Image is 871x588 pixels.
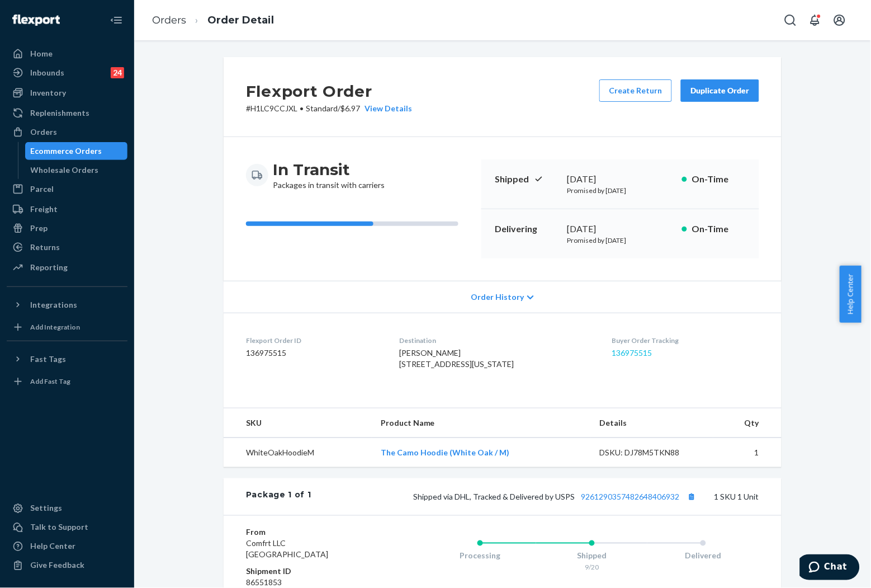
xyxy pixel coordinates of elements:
th: Qty [713,408,782,438]
a: The Camo Hoodie (White Oak / M) [381,448,510,457]
div: Home [30,48,53,59]
button: Open Search Box [779,9,802,31]
button: View Details [360,103,412,114]
a: Parcel [7,180,127,198]
button: Copy tracking number [684,490,699,504]
div: Help Center [30,541,75,552]
button: Open notifications [804,9,826,31]
a: Inbounds24 [7,64,127,82]
button: Fast Tags [7,350,127,368]
div: Settings [30,503,62,514]
h3: In Transit [273,159,385,180]
div: Add Integration [30,322,80,332]
img: Flexport logo [12,15,60,26]
td: WhiteOakHoodieM [224,438,372,468]
div: Ecommerce Orders [31,145,102,157]
div: Talk to Support [30,522,88,533]
div: Inbounds [30,67,64,78]
a: Ecommerce Orders [25,142,128,160]
dt: From [246,527,380,538]
div: Package 1 of 1 [246,490,311,504]
a: 136975515 [612,348,652,357]
a: Home [7,45,127,63]
button: Help Center [840,266,861,323]
dt: Shipment ID [246,566,380,577]
p: Shipped [495,173,558,186]
dd: 136975515 [246,347,381,359]
button: Integrations [7,296,127,314]
a: 9261290357482648406932 [581,492,680,502]
td: 1 [713,438,782,468]
button: Close Navigation [105,9,127,31]
a: Returns [7,238,127,256]
div: Wholesale Orders [31,164,99,176]
dt: Destination [399,336,594,345]
div: Processing [424,551,536,562]
span: • [300,104,304,113]
p: Promised by [DATE] [567,236,673,245]
p: On-Time [692,173,746,186]
a: Orders [7,123,127,141]
p: Delivering [495,223,558,236]
a: Reporting [7,258,127,276]
p: # H1LC9CCJXL / $6.97 [246,103,412,114]
a: Freight [7,200,127,218]
span: Standard [306,104,338,113]
a: Prep [7,219,127,237]
div: 1 SKU 1 Unit [311,490,759,504]
a: Order Detail [207,14,274,26]
div: Prep [30,223,48,234]
div: [DATE] [567,223,673,236]
iframe: Opens a widget where you can chat to one of our agents [800,554,860,582]
div: Add Fast Tag [30,377,70,386]
button: Talk to Support [7,519,127,537]
div: Fast Tags [30,354,66,365]
div: Replenishments [30,107,89,119]
div: Parcel [30,184,54,195]
div: Shipped [536,551,648,562]
span: Order History [471,291,524,303]
th: SKU [224,408,372,438]
div: Returns [30,242,60,253]
a: Wholesale Orders [25,161,128,179]
span: Shipped via DHL, Tracked & Delivered by USPS [413,492,699,502]
ol: breadcrumbs [143,4,283,37]
a: Add Fast Tag [7,373,127,391]
dt: Flexport Order ID [246,336,381,345]
div: Integrations [30,299,77,311]
button: Open account menu [829,9,851,31]
button: Give Feedback [7,557,127,575]
div: Packages in transit with carriers [273,159,385,191]
th: Product Name [372,408,590,438]
span: Comfrt LLC [GEOGRAPHIC_DATA] [246,539,328,559]
div: Inventory [30,87,66,98]
p: On-Time [692,223,746,236]
span: [PERSON_NAME] [STREET_ADDRESS][US_STATE] [399,348,514,369]
a: Replenishments [7,104,127,122]
h2: Flexport Order [246,79,412,103]
a: Help Center [7,538,127,556]
div: Freight [30,204,58,215]
div: 24 [111,67,124,78]
div: Give Feedback [30,560,84,571]
div: Delivered [647,551,759,562]
div: 9/20 [536,563,648,572]
div: DSKU: DJ78M5TKN88 [599,447,704,458]
a: Inventory [7,84,127,102]
a: Add Integration [7,318,127,336]
a: Orders [152,14,186,26]
div: Orders [30,126,57,138]
button: Create Return [599,79,672,102]
button: Duplicate Order [681,79,759,102]
div: Reporting [30,262,68,273]
th: Details [590,408,713,438]
a: Settings [7,500,127,518]
div: Duplicate Order [690,85,750,96]
dt: Buyer Order Tracking [612,336,759,345]
div: [DATE] [567,173,673,186]
p: Promised by [DATE] [567,186,673,195]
